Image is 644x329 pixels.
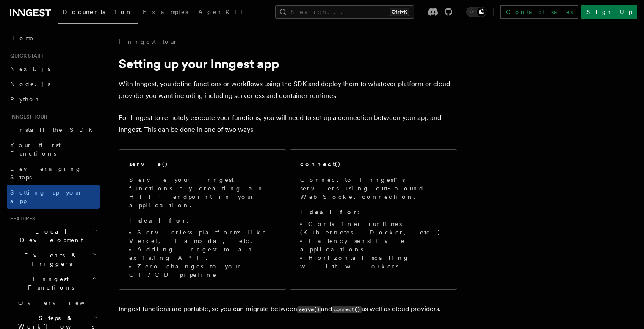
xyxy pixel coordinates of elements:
p: Inngest functions are portable, so you can migrate between and as well as cloud providers. [119,303,457,315]
strong: Ideal for [129,217,187,224]
span: Install the SDK [10,126,98,133]
a: connect()Connect to Inngest's servers using out-bound WebSocket connection.Ideal for:Container ru... [290,149,457,290]
span: Features [7,215,35,222]
h2: serve() [129,160,168,168]
span: Quick start [7,53,44,59]
a: Inngest tour [119,37,178,46]
a: Examples [138,3,193,23]
li: Zero changes to your CI/CD pipeline [129,262,276,279]
h2: connect() [300,160,341,168]
span: Local Development [7,227,92,244]
p: For Inngest to remotely execute your functions, you will need to set up a connection between your... [119,112,457,136]
button: Search...Ctrl+K [275,5,414,19]
p: With Inngest, you define functions or workflows using the SDK and deploy them to whatever platfor... [119,78,457,102]
span: Node.js [10,81,50,87]
p: : [300,208,447,216]
span: Overview [18,299,105,306]
button: Local Development [7,224,100,248]
li: Serverless platforms like Vercel, Lambda, etc. [129,228,276,245]
button: Events & Triggers [7,248,100,271]
li: Horizontal scaling with workers [300,254,447,270]
span: Examples [143,8,188,15]
a: Setting up your app [7,185,100,209]
button: Toggle dark mode [466,7,486,17]
strong: Ideal for [300,209,358,215]
h1: Setting up your Inngest app [119,56,457,71]
span: Next.js [10,65,50,72]
p: Serve your Inngest functions by creating an HTTP endpoint in your application. [129,176,276,209]
a: Documentation [58,3,138,24]
span: Home [10,34,34,42]
a: Leveraging Steps [7,161,100,185]
li: Latency sensitive applications [300,237,447,254]
p: : [129,216,276,225]
a: Sign Up [581,5,637,19]
a: Contact sales [500,5,578,19]
span: Your first Functions [10,142,61,157]
a: AgentKit [193,3,248,23]
span: Leveraging Steps [10,165,82,181]
a: Python [7,92,100,107]
button: Inngest Functions [7,271,100,295]
a: Overview [15,295,100,310]
code: connect() [332,306,362,313]
kbd: Ctrl+K [390,8,409,16]
span: Documentation [63,8,133,15]
p: Connect to Inngest's servers using out-bound WebSocket connection. [300,176,447,201]
a: Install the SDK [7,122,100,137]
span: AgentKit [198,8,243,15]
span: Setting up your app [10,189,83,204]
a: serve()Serve your Inngest functions by creating an HTTP endpoint in your application.Ideal for:Se... [119,149,286,290]
span: Python [10,96,41,103]
code: serve() [297,306,321,313]
li: Adding Inngest to an existing API. [129,245,276,262]
a: Node.js [7,76,100,92]
a: Your first Functions [7,137,100,161]
span: Inngest Functions [7,275,91,292]
span: Inngest tour [7,114,47,120]
a: Home [7,31,100,46]
li: Container runtimes (Kubernetes, Docker, etc.) [300,220,447,237]
span: Events & Triggers [7,251,92,268]
a: Next.js [7,61,100,76]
